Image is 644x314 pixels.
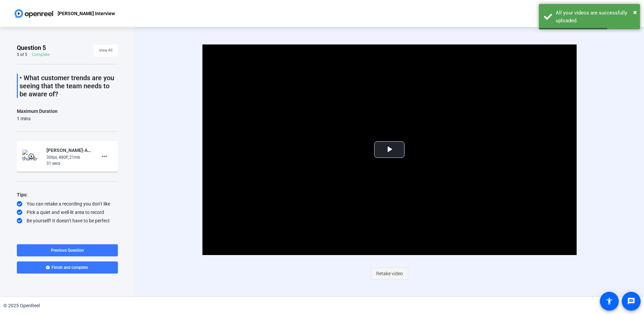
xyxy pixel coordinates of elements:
[22,150,42,163] img: thumb-nail
[99,45,112,56] span: View All
[371,268,408,280] button: Retake video
[17,200,118,207] div: You can retake a recording you don’t like
[46,154,92,160] div: 30fps, 480P, 21mb
[52,265,88,270] span: Finish and complete
[556,9,635,24] div: All your videos are successfully uploaded.
[51,248,84,253] span: Previous Question
[17,115,58,122] div: 1 mins
[374,142,405,158] button: Play Video
[32,52,50,57] div: Complete
[17,209,118,216] div: Pick a quiet and well-lit area to record
[17,191,118,199] div: Tips:
[633,8,637,16] span: ×
[94,44,118,57] button: View All
[58,9,115,18] p: [PERSON_NAME] Interview
[17,44,46,52] span: Question 5
[17,217,118,224] div: Be yourself! It doesn’t have to be perfect
[202,44,577,255] div: Video Player
[605,297,613,305] mat-icon: accessibility
[3,302,40,309] div: © 2025 OpenReel
[627,297,635,305] mat-icon: message
[13,7,54,20] img: OpenReel logo
[17,244,118,256] button: Previous Question
[17,52,27,57] div: 5 of 5
[100,152,108,160] mat-icon: more_horiz
[17,107,58,115] div: Maximum Duration
[28,153,36,160] mat-icon: play_circle_outline
[46,160,92,166] div: 31 secs
[17,261,118,274] button: Finish and complete
[46,146,92,154] div: [PERSON_NAME]-August All Hands Interviews-[PERSON_NAME] Interview-1755017370421-webcam
[20,74,118,98] p: • What customer trends are you seeing that the team needs to be aware of?
[633,7,637,17] button: Close
[376,267,403,280] span: Retake video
